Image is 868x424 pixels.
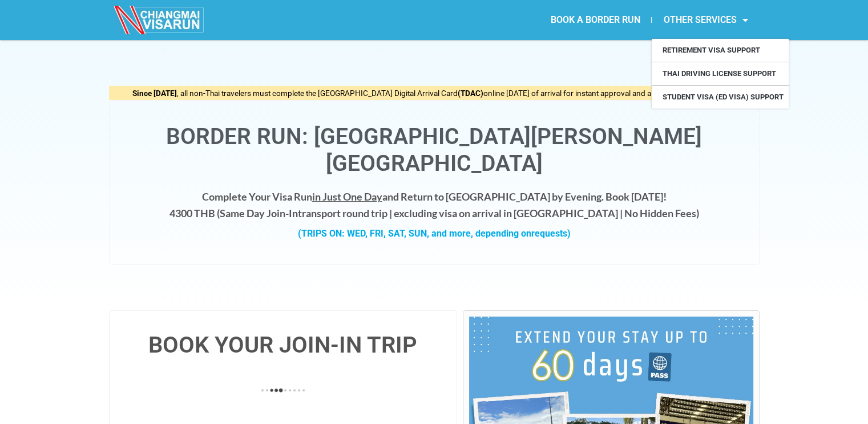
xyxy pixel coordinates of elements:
strong: Same Day Join-In [220,207,298,219]
h1: Border Run: [GEOGRAPHIC_DATA][PERSON_NAME][GEOGRAPHIC_DATA] [121,123,748,177]
span: in Just One Day [312,190,382,203]
strong: (TRIPS ON: WED, FRI, SAT, SUN, and more, depending on [298,228,571,239]
strong: Since [DATE] [132,89,177,98]
ul: OTHER SERVICES [652,39,789,109]
a: Thai Driving License Support [652,62,789,85]
strong: (TDAC) [458,89,483,98]
span: requests) [531,228,571,239]
h4: Complete Your Visa Run and Return to [GEOGRAPHIC_DATA] by Evening. Book [DATE]! 4300 THB ( transp... [121,189,748,222]
span: , all non-Thai travelers must complete the [GEOGRAPHIC_DATA] Digital Arrival Card online [DATE] o... [132,89,736,98]
nav: Menu [434,7,759,33]
h4: BOOK YOUR JOIN-IN TRIP [121,334,446,357]
a: OTHER SERVICES [652,7,759,33]
a: Student Visa (ED Visa) Support [652,86,789,109]
a: Retirement Visa Support [652,39,789,62]
a: BOOK A BORDER RUN [539,7,651,33]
